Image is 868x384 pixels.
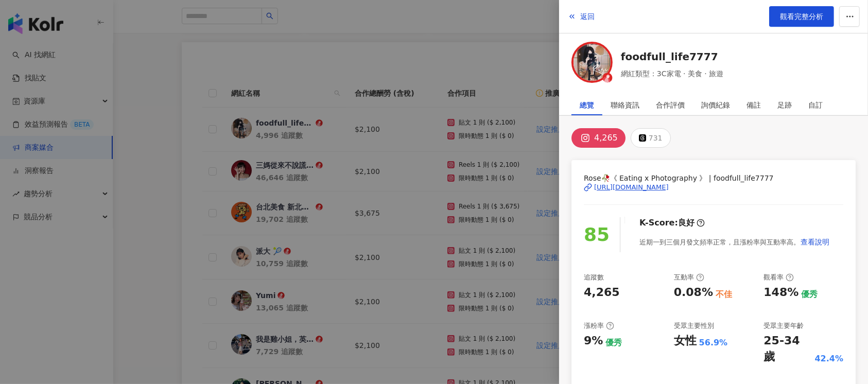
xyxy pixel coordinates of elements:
div: 56.9% [699,337,728,348]
div: 互動率 [674,273,704,282]
div: 女性 [674,333,697,349]
div: 受眾主要年齡 [763,321,804,330]
button: 返回 [567,6,595,27]
div: [URL][DOMAIN_NAME] [594,183,669,192]
div: 漲粉率 [584,321,614,330]
div: 觀看率 [763,273,794,282]
div: 25-34 歲 [763,333,812,365]
button: 查看說明 [800,232,830,252]
div: 追蹤數 [584,273,604,282]
div: 9% [584,333,603,349]
a: [URL][DOMAIN_NAME] [584,183,843,192]
a: KOL Avatar [571,42,613,86]
a: 觀看完整分析 [769,6,834,27]
div: 優秀 [605,337,622,348]
div: K-Score : [639,217,705,229]
div: 總覽 [580,95,594,115]
div: 148% [763,285,798,301]
div: 備註 [747,95,761,115]
div: 詢價紀錄 [701,95,730,115]
div: 自訂 [808,95,823,115]
div: 優秀 [801,289,818,300]
a: foodfull_life7777 [621,49,723,64]
span: Rose🥀《 Eating x Photography 》 | foodfull_life7777 [584,172,843,184]
div: 合作評價 [656,95,685,115]
div: 良好 [678,217,695,229]
div: 足跡 [777,95,792,115]
span: 觀看完整分析 [780,12,823,21]
div: 0.08% [674,285,713,301]
div: 731 [649,131,663,145]
div: 聯絡資訊 [611,95,639,115]
span: 返回 [580,12,595,21]
div: 受眾主要性別 [674,321,714,330]
span: 網紅類型：3C家電 · 美食 · 旅遊 [621,68,723,79]
button: 4,265 [571,128,626,148]
div: 85 [584,220,610,250]
div: 4,265 [594,131,618,145]
span: 查看說明 [801,238,829,246]
img: KOL Avatar [571,42,613,83]
div: 42.4% [814,353,843,364]
div: 4,265 [584,285,620,301]
div: 近期一到三個月發文頻率正常，且漲粉率與互動率高。 [639,232,830,252]
button: 731 [631,128,671,148]
div: 不佳 [716,289,732,300]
